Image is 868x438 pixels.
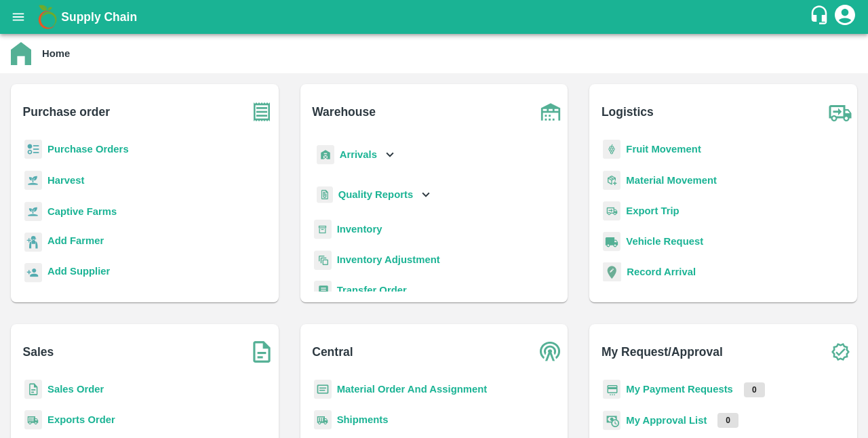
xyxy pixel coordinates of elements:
img: check [823,335,857,369]
a: Purchase Orders [47,144,129,155]
img: inventory [314,250,332,270]
img: whArrival [317,145,334,165]
div: Arrivals [314,140,398,170]
img: warehouse [534,95,568,129]
img: vehicle [603,232,620,252]
a: Add Farmer [47,233,104,252]
b: Quality Reports [338,189,414,200]
img: delivery [603,201,620,221]
img: truck [823,95,857,129]
b: Warehouse [312,102,376,121]
img: qualityReport [317,186,333,203]
img: sales [24,380,42,399]
a: Shipments [337,414,389,425]
a: My Payment Requests [626,384,733,395]
b: My Request/Approval [601,342,723,361]
div: account of current user [833,3,857,31]
img: payment [603,380,620,399]
b: Purchase order [23,102,110,121]
img: shipments [24,410,42,430]
b: Add Supplier [47,266,110,277]
a: Add Supplier [47,264,110,282]
a: Vehicle Request [626,236,703,247]
b: Add Farmer [47,235,104,246]
a: Export Trip [626,205,679,216]
img: material [603,170,620,191]
a: My Approval List [626,415,707,426]
button: open drawer [3,1,34,33]
b: Home [42,48,70,59]
b: Arrivals [340,149,377,160]
a: Transfer Order [337,285,407,296]
div: Quality Reports [314,181,434,209]
a: Record Arrival [627,266,696,277]
a: Sales Order [47,384,104,395]
b: Central [312,342,353,361]
a: Material Movement [626,175,717,186]
b: Supply Chain [61,10,137,24]
img: whTransfer [314,281,332,300]
img: fruit [603,140,620,159]
img: farmer [24,233,42,252]
img: central [534,335,568,369]
a: Inventory Adjustment [337,254,440,265]
img: approval [603,410,620,431]
img: harvest [24,170,42,191]
img: centralMaterial [314,380,332,399]
a: Supply Chain [61,7,809,26]
p: 0 [717,413,738,428]
img: harvest [24,201,42,222]
b: Sales [23,342,54,361]
img: shipments [314,410,332,430]
a: Inventory [337,224,382,235]
img: recordArrival [603,262,621,281]
img: supplier [24,263,42,283]
img: home [11,42,31,65]
a: Exports Order [47,414,115,425]
b: Logistics [601,102,654,121]
p: 0 [744,382,765,397]
div: customer-support [809,5,833,29]
a: Material Order And Assignment [337,384,488,395]
img: logo [34,3,61,31]
img: whInventory [314,220,332,239]
img: reciept [24,140,42,159]
a: Harvest [47,175,84,186]
img: soSales [245,335,279,369]
a: Fruit Movement [626,144,701,155]
img: purchase [245,95,279,129]
a: Captive Farms [47,206,117,217]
